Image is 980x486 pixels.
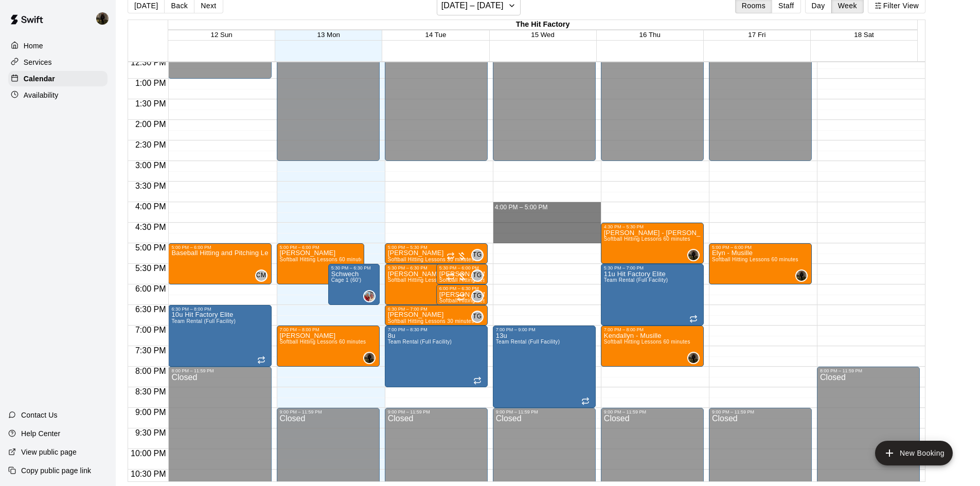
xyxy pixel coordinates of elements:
[473,312,482,322] span: TG
[388,277,474,283] span: Softball Hitting Lessons 60 minutes
[21,410,58,420] p: Contact Us
[475,311,484,323] span: Todd Galownia
[436,264,488,284] div: 5:30 PM – 6:00 PM: Todd-Mariana
[425,31,447,39] button: 14 Tue
[280,245,361,250] div: 5:00 PM – 6:00 PM
[171,307,268,312] div: 6:30 PM – 8:00 PM
[689,315,698,323] span: Recurring event
[133,120,169,129] span: 2:00 PM
[439,265,485,271] div: 5:30 PM – 6:00 PM
[133,387,169,396] span: 8:30 PM
[639,31,661,39] span: 16 Thu
[473,291,482,301] span: TG
[128,58,168,67] span: 12:30 PM
[473,250,482,260] span: TG
[133,182,169,190] span: 3:30 PM
[748,31,765,39] button: 17 Fri
[447,252,455,260] span: Recurring event
[364,353,375,363] img: Lindsay Musille
[495,204,548,211] span: 4:00 PM – 5:00 PM
[875,441,953,465] button: add
[385,264,472,305] div: 5:30 PM – 6:30 PM: Lauren - Musille
[133,202,169,211] span: 4:00 PM
[363,290,376,302] div: Mike Schwechheimer
[133,428,169,437] span: 9:30 PM
[795,269,808,282] div: Lindsay Musille
[8,55,108,70] a: Services
[854,31,874,39] span: 18 Sat
[604,409,701,415] div: 9:00 PM – 11:59 PM
[171,245,268,250] div: 5:00 PM – 6:00 PM
[439,277,526,283] span: Softball Hitting Lessons 30 minutes
[168,20,917,30] div: The Hit Factory
[604,277,668,283] span: Team Rental (Full Facility)
[24,41,43,51] p: Home
[475,290,484,302] span: Todd Galownia
[688,353,699,363] img: Lindsay Musille
[168,305,271,367] div: 6:30 PM – 8:00 PM: 10u Hit Factory Elite
[171,368,268,373] div: 8:00 PM – 11:59 PM
[128,470,168,478] span: 10:30 PM
[475,249,484,261] span: Todd Galownia
[133,264,169,273] span: 5:30 PM
[8,38,108,53] a: Home
[439,298,526,303] span: Softball Hitting Lessons 30 minutes
[133,161,169,170] span: 3:00 PM
[24,90,59,100] p: Availability
[388,257,474,262] span: Softball Hitting Lessons 30 minutes
[171,318,236,324] span: Team Rental (Full Facility)
[439,286,485,291] div: 6:00 PM – 6:30 PM
[8,71,108,86] a: Calendar
[256,271,266,281] span: CM
[364,291,375,301] img: Mike Schwechheimer
[24,74,55,84] p: Calendar
[24,57,52,67] p: Services
[133,223,169,231] span: 4:30 PM
[531,31,555,39] button: 15 Wed
[473,376,482,385] span: Recurring event
[388,318,474,324] span: Softball Hitting Lessons 30 minutes
[799,269,808,282] span: Lindsay Musille
[712,257,798,262] span: Softball Hitting Lessons 60 minutes
[604,339,690,345] span: Softball Hitting Lessons 60 minutes
[21,428,60,439] p: Help Center
[712,409,809,415] div: 9:00 PM – 11:59 PM
[331,277,362,283] span: Cage 1 (60')
[96,12,109,25] img: Lindsay Musille
[820,368,917,373] div: 8:00 PM – 11:59 PM
[604,224,701,229] div: 4:30 PM – 5:30 PM
[280,327,377,332] div: 7:00 PM – 8:00 PM
[457,293,465,301] span: Recurring event
[211,31,233,39] button: 12 Sun
[94,8,116,29] div: Lindsay Musille
[133,367,169,375] span: 8:00 PM
[687,249,700,261] div: Lindsay Musille
[133,408,169,417] span: 9:00 PM
[21,447,77,457] p: View public page
[691,352,700,364] span: Lindsay Musille
[388,307,485,312] div: 6:30 PM – 7:00 PM
[280,409,377,415] div: 9:00 PM – 11:59 PM
[712,245,809,250] div: 5:00 PM – 6:00 PM
[471,290,484,302] div: Todd Galownia
[688,250,699,260] img: Lindsay Musille
[471,249,484,261] div: Todd Galownia
[277,326,380,367] div: 7:00 PM – 8:00 PM: Craddolph- Musille
[133,99,169,108] span: 1:30 PM
[128,449,168,458] span: 10:00 PM
[133,346,169,355] span: 7:30 PM
[259,269,268,282] span: Colton Murfield
[604,327,701,332] div: 7:00 PM – 8:00 PM
[280,257,366,262] span: Softball Hitting Lessons 60 minutes
[388,327,485,332] div: 7:00 PM – 8:30 PM
[367,352,376,364] span: Lindsay Musille
[687,352,700,364] div: Lindsay Musille
[388,245,485,250] div: 5:00 PM – 5:30 PM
